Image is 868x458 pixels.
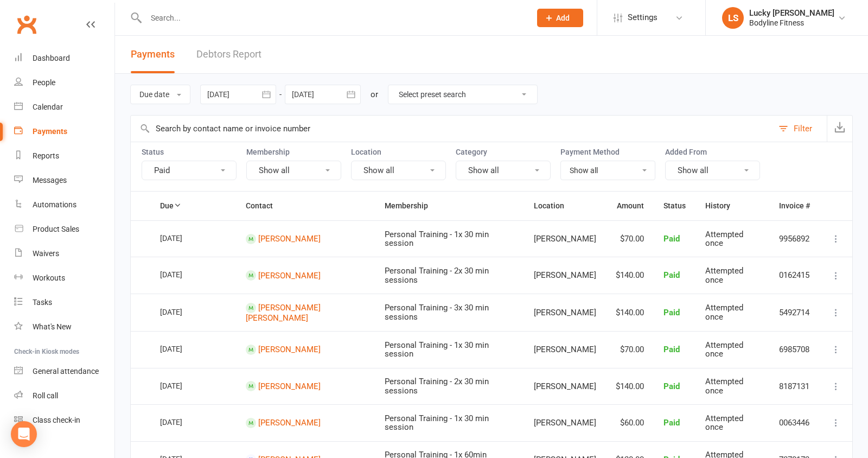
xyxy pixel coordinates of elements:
span: Paid [663,345,680,354]
span: Attempted once [705,266,743,285]
th: Contact [236,192,375,220]
div: Payments [33,127,67,136]
div: [DATE] [160,377,210,394]
div: Automations [33,200,76,209]
td: 5492714 [769,294,820,331]
a: Workouts [14,266,114,290]
a: [PERSON_NAME] [PERSON_NAME] [246,303,321,323]
a: Tasks [14,290,114,315]
th: Invoice # [769,192,820,220]
div: Tasks [33,298,52,307]
th: Location [524,192,606,220]
button: Filter [773,116,827,142]
a: Class kiosk mode [14,408,114,432]
a: People [14,71,114,95]
a: [PERSON_NAME] [258,418,321,428]
div: [DATE] [160,340,210,357]
span: Attempted once [705,414,743,432]
td: $60.00 [606,404,654,441]
div: What's New [33,322,72,331]
div: LS [722,7,744,29]
td: [PERSON_NAME] [524,257,606,294]
div: Roll call [33,391,58,400]
div: General attendance [33,367,99,376]
span: Personal Training - 1x 30 min session [385,230,489,249]
td: [PERSON_NAME] [524,294,606,331]
label: Added From [665,148,760,156]
div: [DATE] [160,266,210,283]
span: Paid [663,234,680,244]
th: Due [150,192,236,220]
td: 8187131 [769,368,820,405]
a: Product Sales [14,217,114,241]
a: Debtors Report [196,36,261,73]
a: [PERSON_NAME] [258,345,321,354]
span: Paid [663,381,680,391]
span: Attempted once [705,303,743,322]
span: Paid [663,270,680,280]
th: Amount [606,192,654,220]
button: Show all [456,161,551,180]
a: General attendance kiosk mode [14,359,114,384]
button: Payments [131,36,175,73]
div: People [33,78,55,87]
span: Personal Training - 3x 30 min sessions [385,303,489,322]
td: 0162415 [769,257,820,294]
div: Filter [794,122,812,135]
div: or [371,88,378,101]
a: Reports [14,144,114,168]
input: Search... [143,10,523,26]
label: Membership [246,148,341,156]
td: [PERSON_NAME] [524,331,606,368]
td: 6985708 [769,331,820,368]
div: [DATE] [160,303,210,320]
button: Due date [130,85,190,104]
a: Waivers [14,241,114,266]
label: Location [351,148,446,156]
span: Settings [628,5,658,30]
span: Payments [131,48,175,60]
div: Bodyline Fitness [749,18,834,28]
div: Reports [33,151,59,160]
td: $140.00 [606,294,654,331]
td: 9956892 [769,220,820,257]
a: Roll call [14,384,114,408]
a: Calendar [14,95,114,119]
label: Payment Method [560,148,655,156]
td: [PERSON_NAME] [524,220,606,257]
div: Open Intercom Messenger [11,421,37,447]
td: 0063446 [769,404,820,441]
span: Attempted once [705,230,743,249]
div: Product Sales [33,225,79,233]
div: Calendar [33,103,63,111]
td: [PERSON_NAME] [524,404,606,441]
div: Workouts [33,273,65,282]
button: Show all [246,161,341,180]
div: Messages [33,176,67,185]
span: Personal Training - 2x 30 min sessions [385,377,489,396]
span: Personal Training - 1x 30 min session [385,414,489,432]
button: Add [537,9,583,27]
a: Payments [14,119,114,144]
div: Waivers [33,249,59,258]
a: Messages [14,168,114,193]
th: History [695,192,769,220]
span: Attempted once [705,377,743,396]
div: Dashboard [33,54,70,62]
a: [PERSON_NAME] [258,270,321,280]
div: Class check-in [33,416,80,424]
a: Dashboard [14,46,114,71]
a: What's New [14,315,114,339]
input: Search by contact name or invoice number [131,116,773,142]
div: [DATE] [160,414,210,430]
a: Clubworx [13,11,40,38]
th: Status [654,192,695,220]
button: Show all [351,161,446,180]
label: Category [456,148,551,156]
button: Show all [665,161,760,180]
span: Personal Training - 2x 30 min sessions [385,266,489,285]
a: [PERSON_NAME] [258,234,321,244]
td: $70.00 [606,220,654,257]
span: Add [556,14,570,22]
td: $70.00 [606,331,654,368]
